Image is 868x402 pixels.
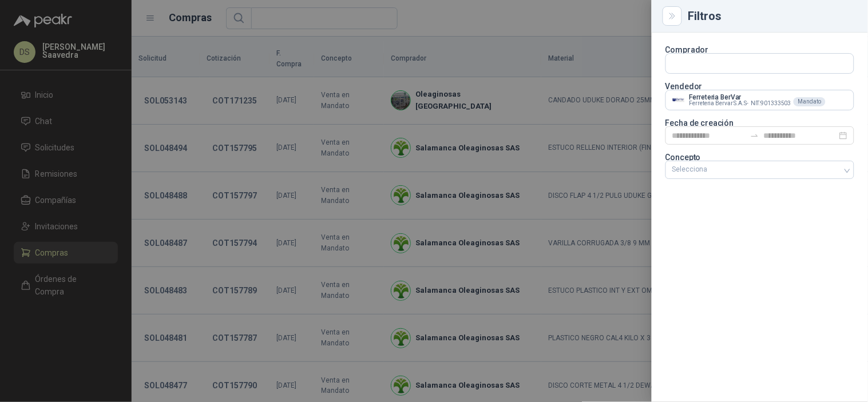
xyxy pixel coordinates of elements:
button: Close [665,9,679,23]
span: swap-right [750,131,759,140]
p: Vendedor [665,83,854,90]
p: Comprador [665,46,854,53]
p: Fecha de creación [665,120,854,126]
div: Filtros [688,10,854,22]
span: to [750,131,759,140]
p: Concepto [665,154,854,161]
